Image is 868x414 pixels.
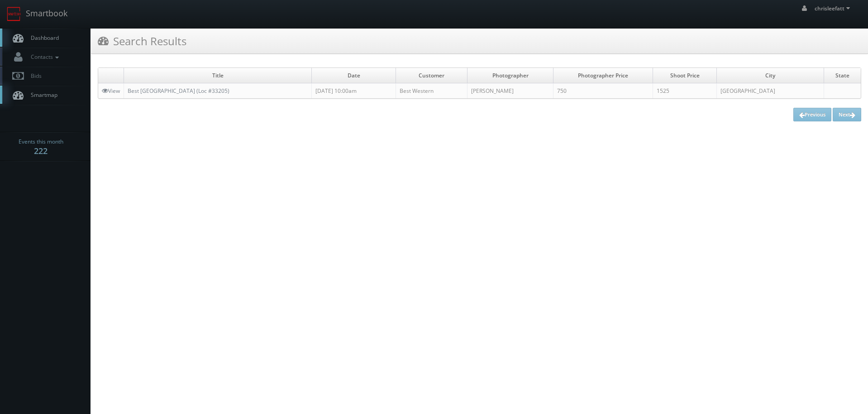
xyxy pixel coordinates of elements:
a: Best [GEOGRAPHIC_DATA] (Loc #33205) [128,87,229,95]
img: smartbook-logo.png [7,7,21,21]
h3: Search Results [98,33,186,49]
td: Photographer [467,68,553,83]
td: Shoot Price [653,68,717,83]
td: Photographer Price [553,68,653,83]
strong: 222 [34,145,48,156]
td: City [716,68,824,83]
span: Bids [26,72,42,80]
span: Contacts [26,53,61,61]
td: [DATE] 10:00am [312,83,396,99]
td: 750 [553,83,653,99]
td: State [824,68,861,83]
span: Dashboard [26,34,59,42]
td: [GEOGRAPHIC_DATA] [716,83,824,99]
td: Customer [396,68,467,83]
td: Date [312,68,396,83]
span: chrisleefatt [815,5,853,12]
td: Best Western [396,83,467,99]
td: 1525 [653,83,717,99]
span: Events this month [19,137,63,146]
span: Smartmap [26,91,57,99]
td: [PERSON_NAME] [467,83,553,99]
td: Title [124,68,312,83]
a: View [102,87,120,95]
